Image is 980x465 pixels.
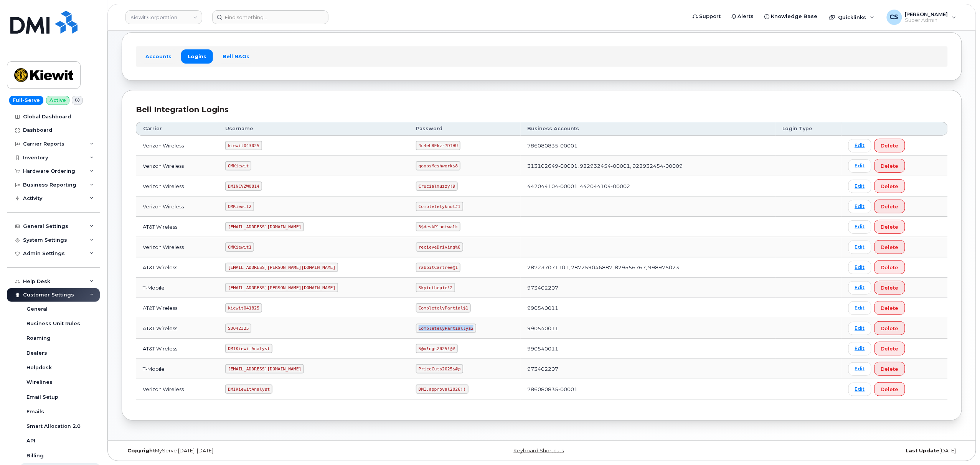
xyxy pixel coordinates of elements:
[225,202,254,211] code: OMKiewit2
[127,448,155,454] strong: Copyright
[848,200,871,213] a: Edit
[521,156,775,176] td: 313102649-00001, 922932454-00001, 922932454-00009
[874,382,905,396] button: Delete
[225,222,304,231] code: [EMAIL_ADDRESS][DOMAIN_NAME]
[838,14,866,20] span: Quicklinks
[521,278,775,298] td: 973402207
[136,339,218,359] td: AT&T Wireless
[874,342,905,355] button: Delete
[905,17,948,23] span: Super Admin
[136,278,218,298] td: T-Mobile
[848,362,871,376] a: Edit
[521,379,775,400] td: 786080835-00001
[848,261,871,274] a: Edit
[125,10,202,24] a: Kiewit Corporation
[874,179,905,193] button: Delete
[848,383,871,396] a: Edit
[409,122,521,136] th: Password
[416,263,460,272] code: rabbitCartree@1
[881,183,899,190] span: Delete
[874,240,905,254] button: Delete
[225,182,262,191] code: DMINCVZW0814
[416,324,476,333] code: CompletelyPartially$2
[122,448,402,454] div: MyServe [DATE]–[DATE]
[699,13,721,20] span: Support
[225,161,251,170] code: OMKiewit
[136,136,218,156] td: Verizon Wireless
[881,284,899,291] span: Delete
[905,11,948,17] span: [PERSON_NAME]
[416,182,458,191] code: Crucialmuzzy!9
[874,159,905,173] button: Delete
[874,220,905,234] button: Delete
[521,318,775,339] td: 990540011
[874,200,905,213] button: Delete
[136,104,948,115] div: Bell Integration Logins
[881,264,899,271] span: Delete
[416,364,463,373] code: PriceCuts2025$#@
[136,122,218,136] th: Carrier
[181,49,213,63] a: Logins
[136,379,218,400] td: Verizon Wireless
[521,136,775,156] td: 786080835-00001
[848,220,871,234] a: Edit
[225,263,338,272] code: [EMAIL_ADDRESS][PERSON_NAME][DOMAIN_NAME]
[824,10,880,25] div: Quicklinks
[225,344,272,353] code: DMIKiewitAnalyst
[726,9,759,24] a: Alerts
[136,156,218,176] td: Verizon Wireless
[881,345,899,352] span: Delete
[881,162,899,170] span: Delete
[225,141,262,150] code: kiewit043025
[874,362,905,376] button: Delete
[136,217,218,237] td: AT&T Wireless
[139,49,178,63] a: Accounts
[212,10,328,24] input: Find something...
[848,139,871,152] a: Edit
[225,364,304,373] code: [EMAIL_ADDRESS][DOMAIN_NAME]
[881,142,899,149] span: Delete
[848,180,871,193] a: Edit
[687,9,726,24] a: Support
[874,260,905,274] button: Delete
[848,241,871,254] a: Edit
[136,298,218,318] td: AT&T Wireless
[881,203,899,210] span: Delete
[225,303,262,313] code: kiewit041825
[874,139,905,152] button: Delete
[225,385,272,394] code: DMIKiewitAnalyst
[874,281,905,295] button: Delete
[759,9,823,24] a: Knowledge Base
[136,176,218,196] td: Verizon Wireless
[775,122,841,136] th: Login Type
[136,237,218,257] td: Verizon Wireless
[848,322,871,335] a: Edit
[136,359,218,379] td: T-Mobile
[136,196,218,217] td: Verizon Wireless
[906,448,940,454] strong: Last Update
[521,359,775,379] td: 973402207
[682,448,962,454] div: [DATE]
[416,385,468,394] code: DMI.approval2026!!
[521,257,775,278] td: 287237071101, 287259046887, 829556767, 998975023
[218,122,409,136] th: Username
[521,298,775,318] td: 990540011
[416,283,455,292] code: Skyinthepie!2
[225,242,254,252] code: OMKiewit1
[136,257,218,278] td: AT&T Wireless
[416,344,458,353] code: S@v!ngs2025!@#
[881,223,899,231] span: Delete
[216,49,256,63] a: Bell NAGs
[514,448,564,454] a: Keyboard Shortcuts
[881,365,899,373] span: Delete
[136,318,218,339] td: AT&T Wireless
[848,281,871,295] a: Edit
[416,202,463,211] code: Completelyknot#1
[848,301,871,315] a: Edit
[881,10,962,25] div: Chris Smith
[521,122,775,136] th: Business Accounts
[771,13,818,20] span: Knowledge Base
[738,13,754,20] span: Alerts
[848,342,871,355] a: Edit
[881,325,899,332] span: Delete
